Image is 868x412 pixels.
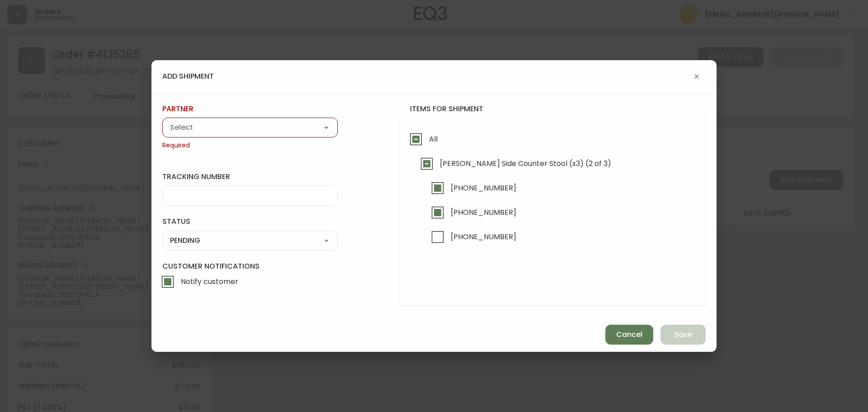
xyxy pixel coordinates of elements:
[605,325,653,345] button: Cancel
[451,232,516,242] span: [PHONE_NUMBER]
[162,261,338,292] label: Customer Notifications
[162,141,338,150] span: Required
[616,330,642,340] span: Cancel
[181,277,238,286] span: Notify customer
[429,134,438,144] span: All
[451,208,516,217] span: [PHONE_NUMBER]
[162,104,338,114] label: partner
[440,159,611,168] span: [PERSON_NAME] Side Counter Stool (x3) (2 of 3)
[162,172,338,182] label: tracking number
[162,71,214,81] h4: add shipment
[162,217,338,227] label: status
[399,104,706,114] h4: items for shipment
[451,183,516,193] span: [PHONE_NUMBER]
